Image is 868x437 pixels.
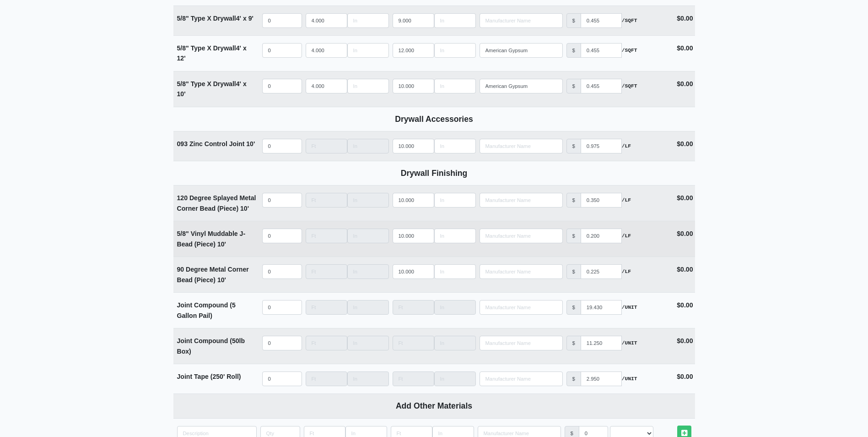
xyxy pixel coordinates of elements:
strong: /SQFT [622,82,637,90]
input: Length [306,336,347,350]
input: Length [434,43,476,58]
input: Search [480,79,563,93]
input: Length [306,43,347,58]
strong: 5/8" Type X Drywall [177,80,247,98]
input: Length [393,43,434,58]
b: Drywall Accessories [395,115,473,124]
input: quantity [262,193,302,208]
strong: $0.00 [677,80,693,87]
input: Length [306,13,347,28]
input: Search [480,139,563,153]
strong: $0.00 [677,373,693,380]
input: quantity [262,371,302,386]
b: Drywall Finishing [401,169,468,178]
input: Length [347,13,389,28]
input: Length [434,79,476,93]
input: Length [347,139,389,153]
strong: /LF [622,196,631,204]
div: $ [566,229,581,243]
input: Length [434,336,476,350]
input: Length [393,193,434,208]
input: manufacturer [581,193,622,208]
input: quantity [262,300,302,315]
strong: /UNIT [622,303,637,311]
strong: /UNIT [622,339,637,347]
input: Length [306,193,347,208]
b: Add Other Materials [396,401,472,410]
input: manufacturer [581,79,622,93]
span: 10' [177,90,186,98]
input: manufacturer [581,43,622,58]
input: Length [347,264,389,279]
span: 9' [248,15,253,22]
strong: 120 Degree Splayed Metal Corner Bead (Piece) [177,194,256,212]
input: manufacturer [581,336,622,350]
input: Search [480,300,563,315]
span: x [243,44,247,52]
div: $ [566,13,581,28]
input: Length [306,264,347,279]
input: Search [480,264,563,279]
span: 10' [217,276,226,284]
input: quantity [262,43,302,58]
strong: 5/8" Vinyl Muddable J-Bead (Piece) [177,230,246,248]
div: $ [566,43,581,58]
strong: /SQFT [622,16,637,25]
input: quantity [262,336,302,350]
input: manufacturer [581,139,622,153]
div: $ [566,79,581,93]
input: quantity [262,13,302,28]
span: x [243,15,247,22]
input: Length [434,229,476,243]
input: Length [393,13,434,28]
strong: 5/8" Type X Drywall [177,15,253,22]
strong: /LF [622,232,631,240]
strong: /LF [622,142,631,150]
span: 10' [217,240,226,248]
span: 10' [240,205,249,212]
strong: 90 Degree Metal Corner Bead (Piece) [177,266,249,284]
input: manufacturer [581,13,622,28]
input: Length [306,79,347,93]
input: Length [393,336,434,350]
input: quantity [262,229,302,243]
div: $ [566,193,581,208]
input: Search [480,193,563,208]
input: Length [347,43,389,58]
div: $ [566,300,581,315]
strong: Joint Compound (50lb Box) [177,337,245,355]
input: Length [393,371,434,386]
input: manufacturer [581,229,622,243]
input: Search [480,229,563,243]
span: 4' [236,15,241,22]
input: Length [306,371,347,386]
input: Length [347,336,389,350]
strong: $0.00 [677,301,693,309]
input: Length [434,193,476,208]
strong: Joint Compound (5 Gallon Pail) [177,301,236,319]
input: Length [347,229,389,243]
input: Length [393,264,434,279]
strong: $0.00 [677,266,693,273]
input: manufacturer [581,371,622,386]
input: Search [480,336,563,350]
input: manufacturer [581,300,622,315]
input: Length [393,229,434,243]
input: Length [347,79,389,93]
strong: $0.00 [677,337,693,344]
input: Length [347,371,389,386]
input: Length [393,300,434,315]
strong: Joint Tape (250' Roll) [177,373,241,380]
span: 4' [236,80,241,87]
span: x [243,80,247,87]
div: $ [566,371,581,386]
input: Length [347,193,389,208]
strong: 093 Zinc Control Joint [177,140,255,147]
input: Length [306,300,347,315]
input: Search [480,43,563,58]
input: Search [480,371,563,386]
strong: /LF [622,268,631,276]
input: Length [434,13,476,28]
input: manufacturer [581,264,622,279]
strong: $0.00 [677,230,693,237]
